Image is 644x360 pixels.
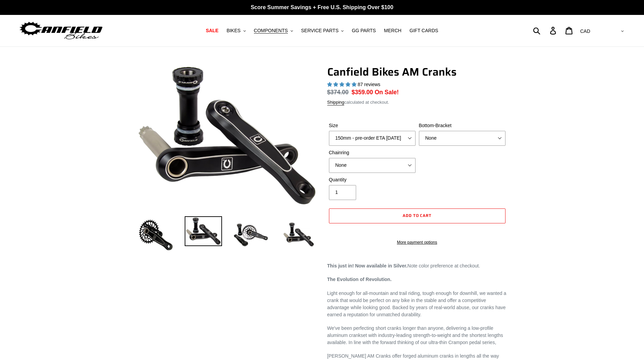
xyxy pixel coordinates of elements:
[409,28,438,34] span: GIFT CARDS
[327,82,358,87] span: 4.97 stars
[298,26,347,35] button: SERVICE PARTS
[223,26,249,35] button: BIKES
[137,216,174,254] img: Load image into Gallery viewer, Canfield Bikes AM Cranks
[329,176,416,183] label: Quantity
[202,26,222,35] a: SALE
[327,99,507,106] div: calculated at checkout.
[327,100,345,105] a: Shipping
[329,239,505,245] a: More payment options
[381,26,405,35] a: MERCH
[327,263,408,268] strong: This just in! Now available in Silver.
[254,28,288,34] span: COMPONENTS
[327,262,507,269] p: Note color preference at checkout.
[375,88,399,97] span: On Sale!
[384,28,401,34] span: MERCH
[206,28,218,34] span: SALE
[357,82,380,87] span: 87 reviews
[348,26,379,35] a: GG PARTS
[329,149,416,156] label: Chainring
[232,216,270,254] img: Load image into Gallery viewer, Canfield Bikes AM Cranks
[327,277,392,282] strong: The Evolution of Revolution.
[419,122,505,129] label: Bottom-Bracket
[280,216,317,254] img: Load image into Gallery viewer, CANFIELD-AM_DH-CRANKS
[19,20,104,41] img: Canfield Bikes
[537,23,554,38] input: Search
[301,28,338,34] span: SERVICE PARTS
[185,216,222,246] img: Load image into Gallery viewer, Canfield Cranks
[251,26,296,35] button: COMPONENTS
[327,65,507,78] h1: Canfield Bikes AM Cranks
[406,26,442,35] a: GIFT CARDS
[226,28,240,34] span: BIKES
[329,122,416,129] label: Size
[352,28,376,34] span: GG PARTS
[327,89,349,96] s: $374.00
[327,290,507,318] p: Light enough for all-mountain and trail riding, tough enough for downhill, we wanted a crank that...
[327,325,507,346] p: We've been perfecting short cranks longer than anyone, delivering a low-profile aluminum crankset...
[403,212,432,219] span: Add to cart
[352,89,373,96] span: $359.00
[329,208,505,223] button: Add to cart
